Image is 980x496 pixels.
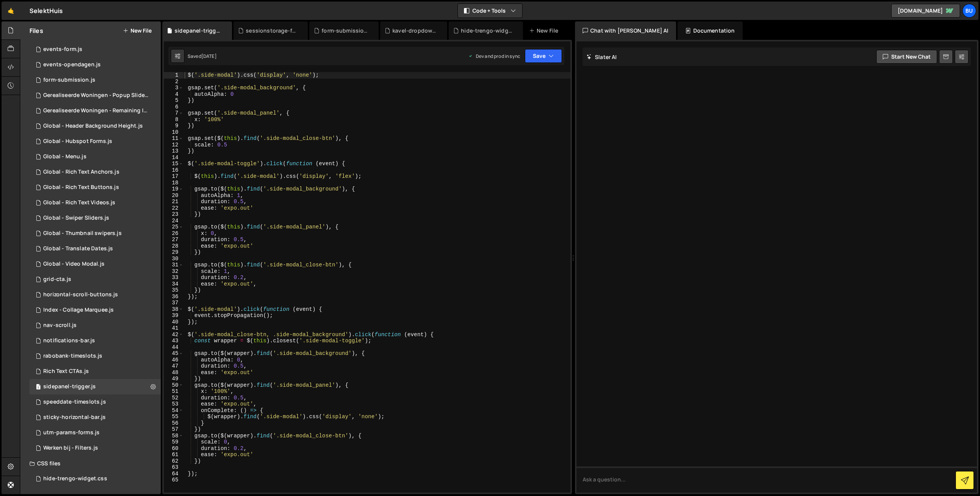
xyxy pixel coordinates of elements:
div: events-opendagen.js [43,61,101,68]
div: 51 [164,388,183,395]
div: 48 [164,370,183,376]
div: 59 [164,439,183,445]
div: 22 [164,205,183,212]
div: 25 [164,224,183,230]
div: 14 [164,154,183,161]
div: 3807/6689.js [29,195,161,210]
div: rabobank-timeslots.js [43,353,102,360]
div: 33 [164,274,183,281]
div: 12 [164,142,183,148]
div: 63 [164,464,183,471]
div: 3807/6683.js [29,88,163,103]
div: 28 [164,243,183,250]
div: 31 [164,262,183,268]
div: 36 [164,294,183,300]
button: New File [123,28,152,34]
div: Global - Hubspot Forms.js [43,138,112,145]
div: 3807/21510.js [29,272,161,287]
div: 44 [164,344,183,351]
div: Global - Thumbnail swipers.js [43,230,122,237]
h2: Slater AI [586,53,617,61]
div: notifications-bar.js [43,337,95,344]
div: sticky-horizontal-bar.js [43,414,106,421]
div: Global - Rich Text Buttons.js [43,184,119,191]
div: Global - Menu.js [43,153,87,160]
div: 11 [164,135,183,142]
div: Saved [188,53,217,59]
div: 32 [164,268,183,275]
div: 6 [164,104,183,110]
div: Gerealiseerde Woningen - Remaining Images.js [43,107,149,114]
div: 29 [164,249,183,256]
div: 56 [164,420,183,427]
div: 9 [164,123,183,129]
div: 3807/6694.js [29,440,161,456]
div: 39 [164,312,183,319]
div: grid-cta.js [43,276,71,283]
div: 1 [164,72,183,79]
div: 10 [164,129,183,136]
div: 3807/6682.js [29,302,161,318]
div: 50 [164,382,183,389]
div: 3807/20901.js [29,364,161,379]
div: 2 [164,79,183,85]
span: 1 [36,384,41,391]
div: 15 [164,161,183,167]
div: 3807/17740.js [29,57,161,72]
div: 4 [164,91,183,98]
div: Gerealiseerde Woningen - Popup Slider.js [43,92,149,99]
div: form-submission.js [322,27,369,34]
div: 3807/11262.js [29,425,161,440]
button: Code + Tools [458,4,522,18]
div: 3807/24520.css [29,471,161,486]
div: sessionstorage-forms.js [246,27,299,34]
div: 8 [164,117,183,123]
div: 45 [164,350,183,357]
div: 53 [164,401,183,407]
div: 54 [164,407,183,414]
div: Global - Video Modal.js [43,261,105,268]
div: 42 [164,332,183,338]
div: 41 [164,325,183,332]
div: 34 [164,281,183,287]
div: hide-trengo-widget.css [43,475,107,482]
div: Global - Translate Dates.js [43,245,113,252]
button: Start new chat [876,50,937,64]
div: 3807/6692.js [29,241,161,256]
div: 3807/6691.js [29,210,161,226]
div: 3 [164,85,183,91]
div: 27 [164,237,183,243]
div: Global - Swiper Sliders.js [43,215,109,222]
div: 21 [164,199,183,205]
div: utm-params-forms.js [43,429,100,436]
div: Dev and prod in sync [468,53,520,59]
div: form-submission.js [43,77,95,84]
div: 16 [164,167,183,174]
div: Global - Header Background Height.js [43,123,143,130]
div: 65 [164,477,183,483]
div: 43 [164,338,183,344]
div: 3807/31039.js [29,348,161,364]
div: 23 [164,211,183,218]
div: 20 [164,192,183,199]
div: 3807/10070.js [29,318,161,333]
div: 3807/12776.js [29,410,161,425]
div: [DATE] [201,53,217,59]
div: 61 [164,452,183,458]
div: Werken bij - Filters.js [43,445,98,452]
div: Chat with [PERSON_NAME] AI [575,21,676,40]
div: 7 [164,110,183,117]
div: Bu [962,4,976,18]
div: 64 [164,471,183,477]
div: 3807/9474.js [29,226,161,241]
div: 26 [164,230,183,237]
div: 40 [164,319,183,325]
div: 58 [164,433,183,439]
div: Global - Rich Text Anchors.js [43,169,119,176]
div: 5 [164,97,183,104]
div: 47 [164,363,183,370]
div: 17 [164,173,183,180]
div: 30 [164,256,183,262]
div: nav-scroll.js [43,322,77,329]
h2: Files [29,26,43,35]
